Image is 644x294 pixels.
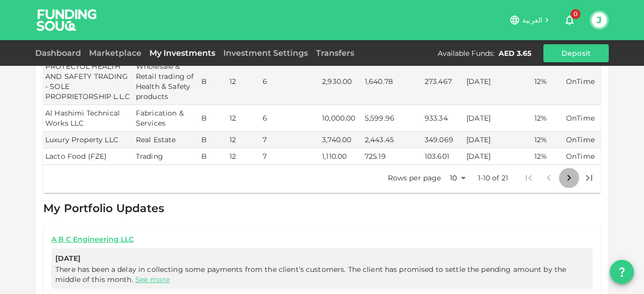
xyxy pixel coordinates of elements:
td: 349.069 [423,132,464,148]
td: 12% [532,148,564,165]
a: Transfers [312,48,358,58]
a: Dashboard [35,48,85,58]
td: 12 [227,105,261,132]
button: Go to next page [559,168,579,188]
a: Marketplace [85,48,145,58]
td: Fabrication & Services [134,105,199,132]
td: 7 [261,148,320,165]
td: 6 [261,105,320,132]
span: [DATE] [55,252,589,265]
p: 1-10 of 21 [478,173,509,183]
span: 0 [571,9,581,19]
td: Real Estate [134,132,199,148]
td: 273.467 [423,58,464,105]
td: 933.34 [423,105,464,132]
td: OnTime [564,132,601,148]
td: 10,000.00 [320,105,363,132]
td: 6 [261,58,320,105]
button: J [592,13,607,28]
td: 12 [227,132,261,148]
td: 2,443.45 [363,132,423,148]
td: 12% [532,105,564,132]
td: 1,110.00 [320,148,363,165]
td: 5,599.96 [363,105,423,132]
td: 12 [227,148,261,165]
td: B [199,58,227,105]
td: B [199,132,227,148]
span: العربية [522,16,542,25]
td: OnTime [564,58,601,105]
td: Al Hashimi Technical Works LLC [43,105,134,132]
td: 1,640.78 [363,58,423,105]
td: OnTime [564,105,601,132]
a: See more [135,275,170,284]
td: [DATE] [464,58,532,105]
td: Wholesale & Retail trading of Health & Safety products [134,58,199,105]
td: OnTime [564,148,601,165]
a: Investment Settings [219,48,312,58]
button: question [610,260,634,284]
p: Rows per page [388,173,441,183]
td: 2,930.00 [320,58,363,105]
td: Lacto Food (FZE) [43,148,134,165]
a: My Investments [145,48,219,58]
div: 10 [445,171,469,185]
button: Go to last page [579,168,599,188]
button: 0 [559,10,580,30]
td: 12% [532,132,564,148]
span: There has been a delay in collecting some payments from the client’s customers. The client has pr... [55,265,566,284]
td: [DATE] [464,105,532,132]
td: 3,740.00 [320,132,363,148]
span: My Portfolio Updates [43,202,164,215]
td: B [199,105,227,132]
td: 725.19 [363,148,423,165]
td: 12% [532,58,564,105]
td: B [199,148,227,165]
td: PROTECTOL HEALTH AND SAFETY TRADING - SOLE PROPRIETORSHIP L.L.C [43,58,134,105]
td: [DATE] [464,132,532,148]
td: Luxury Property LLC [43,132,134,148]
button: Deposit [543,44,609,62]
td: 7 [261,132,320,148]
div: AED 3.65 [499,48,531,58]
td: [DATE] [464,148,532,165]
td: Trading [134,148,199,165]
a: A B C Engineering LLC [51,235,593,244]
td: 12 [227,58,261,105]
td: 103.601 [423,148,464,165]
div: Available Funds : [438,48,495,58]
